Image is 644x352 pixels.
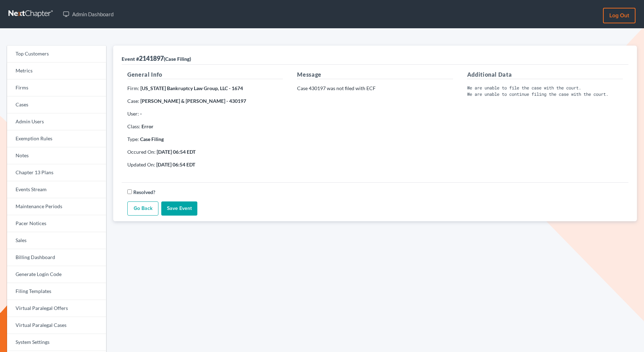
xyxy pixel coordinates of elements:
a: Cases [7,96,106,113]
strong: [US_STATE] Bankruptcy Law Group, LLC - 1674 [140,85,243,91]
span: Updated On: [127,162,155,168]
a: Notes [7,147,106,164]
span: Occured On: [127,149,156,155]
a: Chapter 13 Plans [7,164,106,181]
h5: Message [297,70,453,79]
a: Go Back [127,201,158,216]
strong: Case Filing [140,136,164,142]
input: Save Event [161,201,197,216]
strong: - [140,111,142,117]
pre: We are unable to file the case with the court. We are unable to continue filing the case with the... [467,85,623,97]
a: Exemption Rules [7,130,106,147]
a: Admin Dashboard [59,8,117,20]
span: Class: [127,123,140,129]
p: Case 430197 was not filed with ECF [297,85,453,92]
a: Top Customers [7,46,106,63]
a: Billing Dashboard [7,249,106,266]
strong: Error [141,123,153,129]
a: Events Stream [7,181,106,198]
strong: [DATE] 06:54 EDT [156,162,195,168]
a: Sales [7,232,106,249]
a: Pacer Notices [7,215,106,232]
a: Filing Templates [7,283,106,300]
strong: [PERSON_NAME] & [PERSON_NAME] - 430197 [140,98,246,104]
a: Virtual Paralegal Offers [7,300,106,317]
label: Resolved? [133,188,155,196]
a: Virtual Paralegal Cases [7,317,106,334]
a: System Settings [7,334,106,351]
span: User: [127,111,139,117]
span: Event # [122,56,139,62]
a: Generate Login Code [7,266,106,283]
span: Type: [127,136,139,142]
a: Maintenance Periods [7,198,106,215]
a: Firms [7,80,106,96]
span: Case: [127,98,139,104]
span: Firm: [127,85,139,91]
h5: Additional Data [467,70,623,79]
a: Admin Users [7,113,106,130]
a: Metrics [7,63,106,80]
strong: [DATE] 06:54 EDT [157,149,196,155]
span: (Case Filing) [164,56,191,62]
h5: General Info [127,70,283,79]
div: 2141897 [122,54,191,63]
a: Log out [603,8,636,23]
